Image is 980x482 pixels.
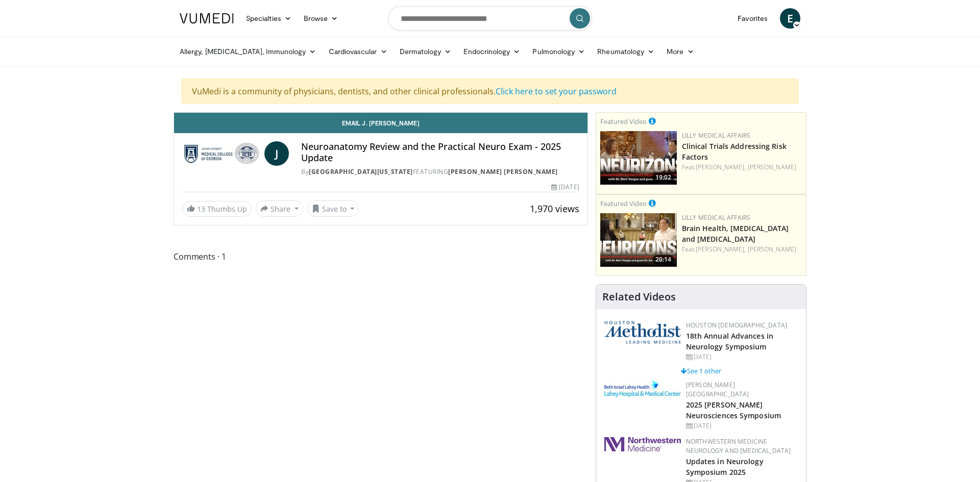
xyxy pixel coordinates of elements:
[682,245,802,254] div: Feat.
[600,213,677,267] img: ca157f26-4c4a-49fd-8611-8e91f7be245d.png.150x105_q85_crop-smart_upscale.jpg
[748,163,796,171] a: [PERSON_NAME]
[682,163,802,172] div: Feat.
[686,400,781,420] a: 2025 [PERSON_NAME] Neurosciences Symposium
[604,321,681,344] img: 5e4488cc-e109-4a4e-9fd9-73bb9237ee91.png.150x105_q85_autocrop_double_scale_upscale_version-0.2.png
[600,131,677,185] a: 19:02
[323,41,394,62] a: Cardiovascular
[682,223,789,244] a: Brain Health, [MEDICAL_DATA] and [MEDICAL_DATA]
[686,456,764,477] a: Updates in Neurology Symposium 2025
[686,380,749,398] a: [PERSON_NAME][GEOGRAPHIC_DATA]
[696,245,746,253] a: [PERSON_NAME],
[682,141,787,162] a: Clinical Trials Addressing Risk Factors
[591,41,660,62] a: Rheumatology
[182,141,260,166] img: Medical College of Georgia - Augusta University
[496,86,617,97] a: Click here to set your password
[256,200,303,217] button: Share
[530,202,579,215] span: 1,970 views
[686,421,798,430] div: [DATE]
[309,167,413,176] a: [GEOGRAPHIC_DATA][US_STATE]
[301,141,579,163] h4: Neuroanatomy Review and the Practical Neuro Exam - 2025 Update
[600,131,677,185] img: 1541e73f-d457-4c7d-a135-57e066998777.png.150x105_q85_crop-smart_upscale.jpg
[780,8,800,29] a: E
[600,117,647,126] small: Featured Video
[604,437,681,451] img: 2a462fb6-9365-492a-ac79-3166a6f924d8.png.150x105_q85_autocrop_double_scale_upscale_version-0.2.jpg
[686,437,791,455] a: Northwestern Medicine Neurology and [MEDICAL_DATA]
[526,41,591,62] a: Pulmonology
[448,167,558,176] a: [PERSON_NAME] [PERSON_NAME]
[394,41,458,62] a: Dermatology
[181,79,799,104] div: VuMedi is a community of physicians, dentists, and other clinical professionals.
[301,167,579,176] div: By FEATURING
[457,41,526,62] a: Endocrinology
[600,199,647,208] small: Featured Video
[174,250,588,263] span: Comments 1
[180,13,234,23] img: VuMedi Logo
[652,255,674,264] span: 20:14
[174,41,323,62] a: Allergy, [MEDICAL_DATA], Immunology
[197,204,205,214] span: 13
[682,213,751,222] a: Lilly Medical Affairs
[600,213,677,267] a: 20:14
[686,352,798,362] div: [DATE]
[388,6,592,31] input: Search topics, interventions
[604,380,681,397] img: e7977282-282c-4444-820d-7cc2733560fd.jpg.150x105_q85_autocrop_double_scale_upscale_version-0.2.jpg
[681,366,721,375] a: See 1 other
[660,41,700,62] a: More
[174,113,587,133] a: Email J. [PERSON_NAME]
[307,200,359,217] button: Save to
[696,163,746,171] a: [PERSON_NAME],
[240,8,298,29] a: Specialties
[731,8,774,29] a: Favorites
[682,131,751,140] a: Lilly Medical Affairs
[602,291,676,303] h4: Related Videos
[264,141,289,166] a: J
[298,8,345,29] a: Browse
[748,245,796,253] a: [PERSON_NAME]
[686,321,787,329] a: Houston [DEMOGRAPHIC_DATA]
[182,201,252,217] a: 13 Thumbs Up
[686,331,773,351] a: 18th Annual Advances in Neurology Symposium
[652,173,674,182] span: 19:02
[551,183,579,192] div: [DATE]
